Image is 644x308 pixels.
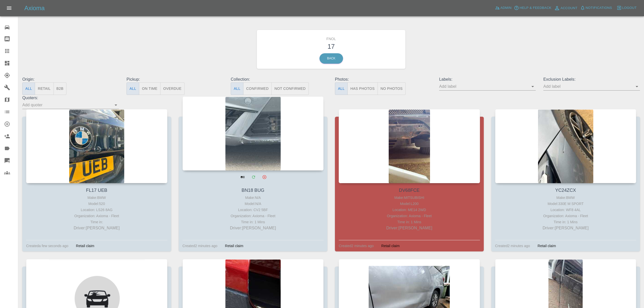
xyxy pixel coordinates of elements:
a: Modify [248,172,259,182]
button: Confirmed [243,82,272,95]
button: All [22,82,35,95]
button: Notifications [579,4,613,12]
button: On Time [139,82,160,95]
button: All [231,82,243,95]
button: Not Confirmed [271,82,309,95]
a: Admin [494,4,513,12]
span: Logout [622,5,637,11]
div: Model: 520 [27,201,166,207]
div: Model: 330E M SPORT [496,201,635,207]
button: Help & Feedback [513,4,552,12]
div: Retail claim [378,243,403,249]
div: Location: CV2 5BF [184,207,323,213]
a: YC24ZCX [555,188,576,193]
div: Created 2 minutes ago [183,243,218,249]
div: Location: LS26 8AG [27,207,166,213]
button: Has Photos [347,82,378,95]
button: Open [529,83,536,90]
div: Location: ME14 2WD [340,207,479,213]
span: Account [561,5,578,11]
button: Logout [615,4,638,12]
div: Time in: [27,219,166,225]
p: Exclusion Labels: [543,76,640,82]
button: B2B [53,82,67,95]
p: Driver: [PERSON_NAME] [340,225,479,231]
a: View [237,172,248,182]
div: Time in: 1 Mins [340,219,479,225]
button: Overdue [160,82,185,95]
input: Add label [439,82,528,90]
div: Time in: 1 Mins [496,219,635,225]
div: Make: MITSUBISHI [340,195,479,201]
div: Retail claim [221,243,247,249]
a: BN18 BUG [242,188,264,193]
a: DV68FCE [399,188,420,193]
div: Make: BMW [27,195,166,201]
div: Created 2 minutes ago [339,243,374,249]
button: Archive [259,172,270,182]
div: Make: BMW [496,195,635,201]
div: Organization: Axioma - Fleet [27,213,166,219]
input: Add label [543,82,632,90]
button: All [335,82,348,95]
span: Help & Feedback [520,5,551,11]
button: Retail [35,82,53,95]
div: Retail claim [534,243,560,249]
div: Model: L200 [340,201,479,207]
div: Organization: Axioma - Fleet [496,213,635,219]
p: Photos: [335,76,432,82]
div: Make: N/A [184,195,323,201]
button: Open [633,83,640,90]
p: Driver: [PERSON_NAME] [496,225,635,231]
h5: Axioma [24,4,45,12]
p: Collection: [231,76,327,82]
input: Add quoter [22,101,111,109]
a: Back [319,53,343,64]
div: Retail claim [72,243,98,249]
p: Pickup: [127,76,223,82]
p: Labels: [439,76,536,82]
p: Origin: [22,76,119,82]
span: Admin [500,5,512,11]
h3: 17 [261,42,402,51]
button: No Photos [378,82,406,95]
span: Notifications [586,5,612,11]
div: Location: WF8 4AL [496,207,635,213]
p: Quoters: [22,95,119,101]
a: FL17 UEB [86,188,107,193]
div: Organization: Axioma - Fleet [340,213,479,219]
div: Time in: 1 Mins [184,219,323,225]
button: Open drawer [3,2,15,14]
p: Driver: [PERSON_NAME] [27,225,166,231]
div: Organization: Axioma - Fleet [184,213,323,219]
div: Created 2 minutes ago [495,243,530,249]
h6: FNOL [261,34,402,42]
button: All [127,82,139,95]
div: Created a few seconds ago [26,243,68,249]
a: Account [553,4,579,12]
button: Open [112,101,119,109]
div: Model: N/A [184,201,323,207]
p: Driver: [PERSON_NAME] [184,225,323,231]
